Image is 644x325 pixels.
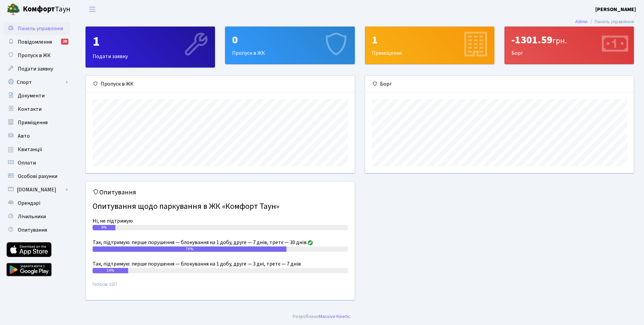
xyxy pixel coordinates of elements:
a: Massive Kinetic [319,313,350,320]
img: logo.png [7,3,20,16]
div: Борг [365,76,634,92]
div: 1 [372,34,487,46]
div: Борг [505,27,634,64]
span: Повідомлення [18,38,52,46]
span: Таун [23,4,70,15]
span: Контакти [18,105,42,113]
div: Подати заявку [86,27,215,67]
span: Орендарі [18,199,40,207]
nav: breadcrumb [565,15,644,29]
h5: Опитування [93,188,348,196]
a: Опитування [3,223,70,237]
div: 76% [93,246,286,252]
div: Приміщення [365,27,494,64]
span: Подати заявку [18,65,53,73]
span: Панель управління [18,25,63,32]
a: Повідомлення20 [3,35,70,49]
a: Документи [3,89,70,102]
a: Панель управління [3,22,70,35]
a: [PERSON_NAME] [595,5,636,13]
div: Ні, не підтримую [93,217,348,225]
button: Переключити навігацію [84,4,101,15]
a: Приміщення [3,116,70,129]
li: Панель управління [588,18,634,26]
div: 9% [93,225,115,230]
b: Комфорт [23,4,55,14]
div: 14% [93,268,128,273]
span: Приміщення [18,119,48,126]
b: [PERSON_NAME] [595,6,636,13]
a: Admin [575,18,588,25]
a: 1Приміщення [365,27,494,64]
a: [DOMAIN_NAME] [3,183,70,196]
a: Спорт [3,76,70,89]
div: -1301.59 [512,34,627,46]
div: Пропуск в ЖК [225,27,354,64]
span: Пропуск в ЖК [18,52,51,59]
a: Авто [3,129,70,143]
span: Лічильники [18,213,46,220]
span: Авто [18,132,30,140]
a: Орендарі [3,196,70,210]
div: Так, підтримую: перше порушення — блокування на 1 добу, друге — 7 днів, третє — 30 днів. [93,238,348,246]
div: Розроблено . [293,313,351,320]
div: 1 [93,34,208,50]
span: Оплати [18,159,36,167]
span: Документи [18,92,45,99]
h4: Опитування щодо паркування в ЖК «Комфорт Таун» [93,199,348,214]
span: грн. [552,35,567,47]
span: Квитанції [18,146,42,153]
small: Голосів: 1137 [93,281,348,293]
a: 0Пропуск в ЖК [225,27,355,64]
div: Пропуск в ЖК [86,76,355,92]
a: Особові рахунки [3,170,70,183]
div: 0 [232,34,347,46]
a: Оплати [3,156,70,170]
a: Лічильники [3,210,70,223]
span: Опитування [18,226,47,234]
div: 20 [61,39,68,45]
a: Пропуск в ЖК [3,49,70,62]
span: Особові рахунки [18,173,57,180]
a: 1Подати заявку [86,27,215,67]
a: Квитанції [3,143,70,156]
a: Контакти [3,102,70,116]
a: Подати заявку [3,62,70,76]
div: Так, підтримую: перше порушення — блокування на 1 добу, друге — 3 дні, третє — 7 днів [93,260,348,268]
